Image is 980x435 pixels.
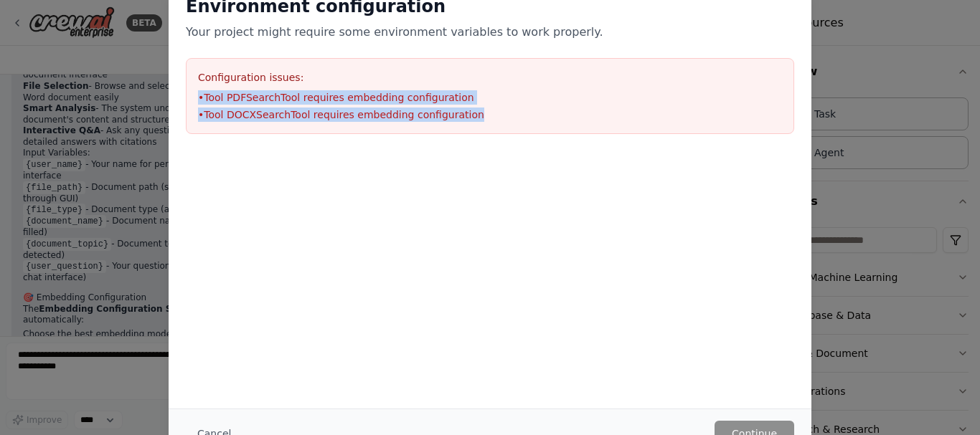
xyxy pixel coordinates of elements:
[198,70,782,85] h3: Configuration issues:
[198,107,782,122] li: • Tool DOCXSearchTool requires embedding configuration
[186,24,794,41] p: Your project might require some environment variables to work properly.
[198,90,782,105] li: • Tool PDFSearchTool requires embedding configuration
